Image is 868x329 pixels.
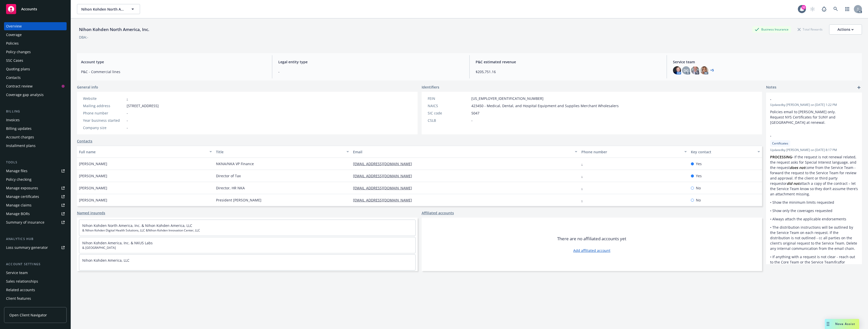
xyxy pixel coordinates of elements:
[856,84,862,91] a: add
[82,223,192,228] a: Nihon Kohden North America, Inc. & Nihon Kohden America, LLC
[127,96,128,101] a: -
[4,56,67,65] a: SSC Cases
[831,4,841,14] a: Search
[6,91,44,99] div: Coverage gap analysis
[4,236,67,242] div: Analytics hub
[4,116,67,124] a: Invoices
[6,201,32,209] div: Manage claims
[353,161,416,166] a: [EMAIL_ADDRESS][DOMAIN_NAME]
[573,248,610,253] a: Add affiliated account
[581,149,681,155] div: Phone number
[82,228,412,233] span: & Nihon Kohden Digital Health Solutions, LLC &Nihon Kohden Innovation Center, LLC
[6,22,22,30] div: Overview
[4,31,67,39] a: Coverage
[351,146,579,158] button: Email
[4,201,67,209] a: Manage claims
[825,319,831,329] div: Drag to move
[579,146,689,158] button: Phone number
[825,319,859,329] button: Nova Assist
[82,246,412,250] span: & [GEOGRAPHIC_DATA]
[4,65,67,73] a: Quoting plans
[770,97,845,102] span: -
[428,110,469,116] div: SIC code
[216,185,245,191] span: Director, HR NKA
[83,110,125,116] div: Phone number
[6,74,21,82] div: Contacts
[21,7,37,11] span: Accounts
[6,82,33,90] div: Contract review
[127,118,128,123] span: -
[353,173,416,178] a: [EMAIL_ADDRESS][DOMAIN_NAME]
[4,22,67,30] a: Overview
[4,294,67,303] a: Client features
[6,48,31,56] div: Policy changes
[4,262,67,267] div: Account settings
[807,4,818,14] a: Start snowing
[557,236,626,242] span: There are no affiliated accounts yet
[6,125,32,133] div: Billing updates
[81,69,266,74] span: P&C - Commercial lines
[691,66,699,74] img: photo
[79,161,107,166] span: [PERSON_NAME]
[770,154,858,197] p: • If the request is not renewal related, the request asks for Special Interest language, and the ...
[689,146,762,158] button: Key contact
[4,160,67,165] div: Tools
[4,210,67,218] a: Manage BORs
[83,125,125,130] div: Company size
[4,175,67,184] a: Policy checking
[829,24,862,35] button: Actions
[77,26,151,33] div: Nihon Kohden North America, Inc.
[770,208,858,213] p: • Show only the coverages requested
[79,35,88,40] div: DBA: -
[684,68,689,73] span: DG
[353,186,416,190] a: [EMAIL_ADDRESS][DOMAIN_NAME]
[673,59,858,65] span: Service team
[696,185,701,191] span: No
[216,149,343,155] div: Title
[83,103,125,108] div: Mailing address
[770,103,858,107] span: Updated by [PERSON_NAME] on [DATE] 1:22 PM
[834,260,840,264] em: first
[696,173,702,178] span: Yes
[4,74,67,82] a: Contacts
[790,165,805,170] em: does not
[77,84,98,90] span: General info
[4,125,67,133] a: Billing updates
[581,161,587,166] a: -
[710,69,714,72] a: +5
[837,25,854,34] div: Actions
[278,59,463,65] span: Legal entity type
[4,109,67,114] div: Billing
[83,118,125,123] div: Year business started
[4,184,67,192] a: Manage exposures
[835,322,855,326] span: Nova Assist
[4,244,67,252] a: Loss summary generator
[4,167,67,175] a: Manage files
[6,286,35,294] div: Related accounts
[4,193,67,201] a: Manage certificates
[353,149,572,155] div: Email
[700,66,708,74] img: photo
[6,56,23,65] div: SSC Cases
[772,141,788,146] span: Certificates
[4,142,67,150] a: Installment plans
[770,155,792,159] strong: PROCESSING
[6,184,38,192] div: Manage exposures
[581,198,587,202] a: -
[4,2,67,16] a: Accounts
[770,216,858,222] p: • Always attach the applicable endorsements
[6,39,19,47] div: Policies
[766,129,862,274] div: -CertificatesUpdatedby [PERSON_NAME] on [DATE] 8:17 PMPROCESSING• If the request is not renewal r...
[6,142,36,150] div: Installment plans
[770,225,858,251] p: • The distribution instructions will be outlined by the Service Team on each request. If the dist...
[353,198,416,202] a: [EMAIL_ADDRESS][DOMAIN_NAME]
[77,4,140,14] button: Nihon Kohden North America, Inc.
[4,269,67,277] a: Service team
[4,286,67,294] a: Related accounts
[428,118,469,123] div: CSLB
[770,200,858,205] p: • Show the minimum limits requested
[770,254,858,270] p: • If anything with a request is not clear - reach out to the Core Team or the Service Team for cl...
[6,167,28,175] div: Manage files
[77,210,105,216] a: Named insureds
[127,125,128,130] span: -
